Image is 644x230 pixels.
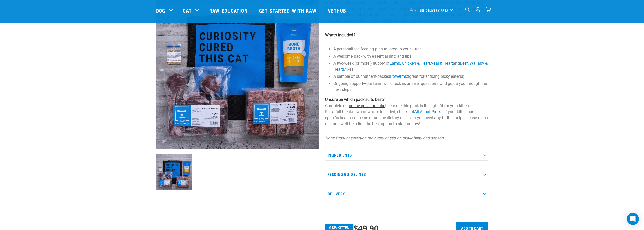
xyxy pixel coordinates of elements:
[183,7,192,14] a: Cat
[325,188,488,199] p: Delivery
[410,7,417,12] img: van-moving.png
[325,149,488,161] p: Ingredients
[325,97,385,102] strong: Unsure on which pack suits best?
[325,97,488,127] p: Complete our to ensure this pack is the right fit for your kitten. For a full breakdown of what's...
[419,9,449,11] span: Set Delivery Area
[323,0,353,20] a: Vethub
[254,0,323,20] a: Get started with Raw
[333,53,488,59] li: A welcome pack with essential info and tips
[431,61,453,66] a: Veal & Heart
[204,0,254,20] a: Raw Education
[325,136,445,140] em: Note: Product selection may vary based on availability and season.
[333,73,488,80] li: A sample of our nutrient-packed (great for enticing picky eaters!)
[414,109,442,114] a: All About Packs
[486,7,491,12] img: home-icon@2x.png
[390,61,430,66] a: Lamb, Chicken & Heart
[627,213,639,225] div: Open Intercom Messenger
[475,7,481,12] img: user.png
[333,60,488,72] li: A two-week (or more!) supply of , and Mixes
[333,46,488,52] li: A personalised feeding plan tailored to your kitten
[325,33,355,37] strong: What’s included?
[349,103,385,108] a: online questionnaire
[465,7,470,12] img: home-icon-1@2x.png
[390,74,408,79] a: Powermix
[156,154,192,190] img: NSP Kitten Update
[333,81,488,93] li: Ongoing support—our team will check in, answer questions, and guide you through the next steps
[156,7,165,14] a: Dog
[325,169,488,180] p: Feeding Guidelines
